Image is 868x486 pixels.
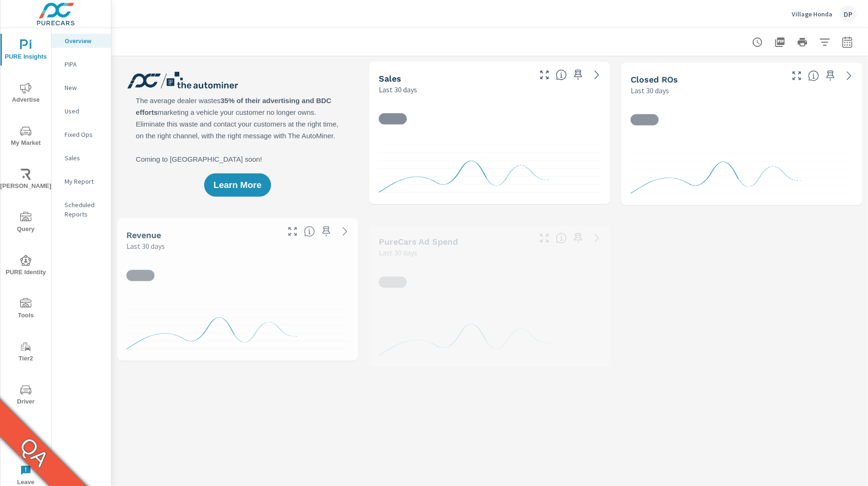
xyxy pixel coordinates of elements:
[51,57,111,71] div: PIPA
[789,68,804,83] button: Make Fullscreen
[842,68,857,83] a: See more details in report
[338,224,353,239] a: See more details in report
[51,198,111,221] div: Scheduled Reports
[379,74,401,83] h5: Sales
[631,85,669,96] p: Last 30 days
[3,298,48,321] span: Tools
[65,106,103,116] p: Used
[304,226,315,237] span: Total sales revenue over the selected date range. [Source: This data is sourced from the dealer’s...
[808,70,819,82] span: Number of Repair Orders Closed by the selected dealership group over the selected time range. [So...
[3,427,48,450] span: Operations
[379,84,417,95] p: Last 30 days
[537,67,552,82] button: Make Fullscreen
[556,232,567,244] span: Total cost of media for all PureCars channels for the selected dealership group over the selected...
[65,60,103,69] p: PIPA
[51,34,111,48] div: Overview
[213,181,261,189] span: Learn More
[793,33,812,52] button: Print Report
[3,169,48,192] span: [PERSON_NAME]
[65,177,103,186] p: My Report
[571,231,586,246] span: Save this to your personalized report
[3,82,48,105] span: Advertise
[3,384,48,407] span: Driver
[823,68,838,83] span: Save this to your personalized report
[589,67,604,82] a: See more details in report
[3,39,48,62] span: PURE Insights
[792,10,832,18] p: Village Honda
[51,81,111,95] div: New
[285,224,300,239] button: Make Fullscreen
[51,127,111,142] div: Fixed Ops
[631,75,678,84] h5: Closed ROs
[3,212,48,235] span: Query
[571,67,586,82] span: Save this to your personalized report
[51,151,111,165] div: Sales
[816,33,834,52] button: Apply Filters
[319,224,334,239] span: Save this to your personalized report
[838,33,857,52] button: Select Date Range
[3,341,48,364] span: Tier2
[126,240,165,252] p: Last 30 days
[379,237,458,247] h5: PureCars Ad Spend
[65,200,103,219] p: Scheduled Reports
[65,83,103,92] p: New
[771,33,789,52] button: "Export Report to PDF"
[556,69,567,81] span: Number of vehicles sold by the dealership over the selected date range. [Source: This data is sou...
[51,174,111,188] div: My Report
[65,130,103,139] p: Fixed Ops
[3,255,48,278] span: PURE Identity
[65,153,103,163] p: Sales
[589,231,604,246] a: See more details in report
[65,36,103,45] p: Overview
[537,231,552,246] button: Make Fullscreen
[379,247,417,258] p: Last 30 days
[3,126,48,149] span: My Market
[51,104,111,118] div: Used
[840,6,857,22] div: DP
[126,230,161,240] h5: Revenue
[204,173,271,197] button: Learn More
